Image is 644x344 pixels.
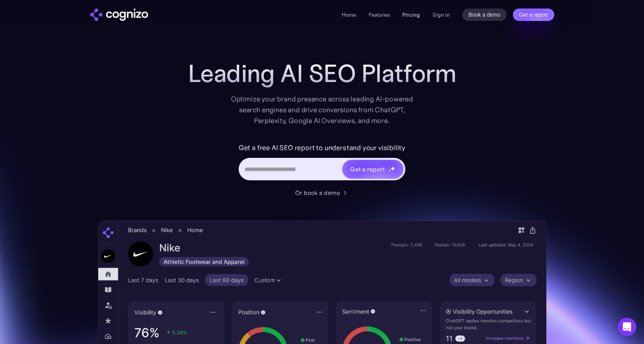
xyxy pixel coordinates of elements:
[513,9,554,21] a: Get a report
[390,166,395,171] img: star
[227,94,417,126] div: Optimize your brand presence across leading AI-powered search engines and drive conversions from ...
[369,11,390,18] a: Features
[188,60,456,87] h1: Leading AI SEO Platform
[295,188,349,197] a: Or book a demo
[402,11,420,18] a: Pricing
[618,318,636,336] div: Open Intercom Messenger
[350,164,385,174] div: Get a report
[342,159,404,179] a: Get a reportstarstarstar
[239,142,405,154] label: Get a free AI SEO report to understand your visibility
[239,142,405,184] form: Hero URL Input Form
[462,9,507,21] a: Book a demo
[388,166,389,168] img: star
[342,11,356,18] a: Home
[90,9,148,21] a: home
[295,188,340,197] div: Or book a demo
[388,169,391,172] img: star
[90,9,148,21] img: cognizo logo
[432,10,450,19] a: Sign in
